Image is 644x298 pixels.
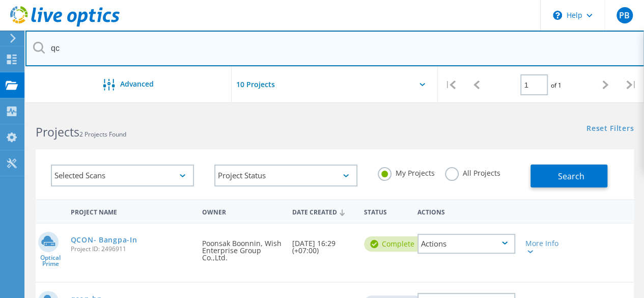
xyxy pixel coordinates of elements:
div: | [438,67,464,103]
label: All Projects [445,167,500,177]
b: Projects [36,124,79,140]
div: [DATE] 16:29 (+07:00) [287,224,359,264]
span: of 1 [550,81,561,90]
span: PB [619,11,630,19]
div: More Info [525,240,563,254]
a: QCON- Bangpa-In [71,236,137,243]
div: Status [359,202,413,221]
div: Poonsak Boonnin, Wish Enterprise Group Co.,Ltd. [197,224,287,272]
div: Complete [364,236,425,252]
span: Search [558,171,584,182]
span: Advanced [120,80,154,88]
div: Date Created [287,202,359,221]
span: Optical Prime [36,255,66,267]
a: Reset Filters [586,125,634,133]
button: Search [530,165,607,187]
div: | [618,67,644,103]
span: Project ID: 2496911 [71,246,192,252]
div: Actions [417,234,515,254]
div: Selected Scans [51,165,194,186]
div: Project Name [66,202,198,221]
span: 2 Projects Found [79,130,126,139]
label: My Projects [378,167,435,177]
div: Owner [197,202,287,221]
svg: \n [553,11,562,20]
div: Actions [412,202,520,221]
a: Live Optics Dashboard [10,21,120,29]
div: Project Status [214,165,357,186]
